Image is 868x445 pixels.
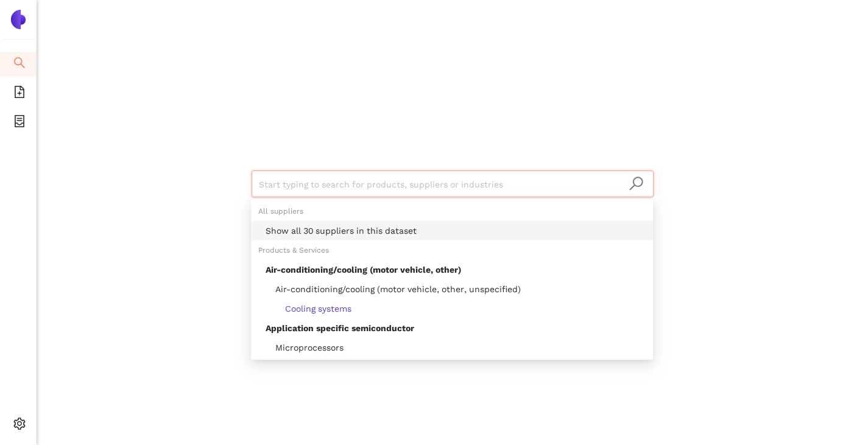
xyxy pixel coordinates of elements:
[266,284,521,294] span: Air-conditioning/cooling (motor vehicle, other, unspecified)
[266,323,414,333] span: Application specific semiconductor
[251,240,653,260] div: Products & Services
[251,221,653,240] div: Show all 30 suppliers in this dataset
[266,265,461,275] span: Air-conditioning/cooling (motor vehicle, other)
[13,82,26,106] span: file-add
[13,413,26,438] span: setting
[266,343,344,352] span: Microprocessors
[13,52,26,77] span: search
[629,176,644,191] span: search
[251,201,653,221] div: All suppliers
[266,304,351,314] span: Cooling systems
[266,224,646,237] div: Show all 30 suppliers in this dataset
[13,111,26,135] span: container
[9,10,28,29] img: Logo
